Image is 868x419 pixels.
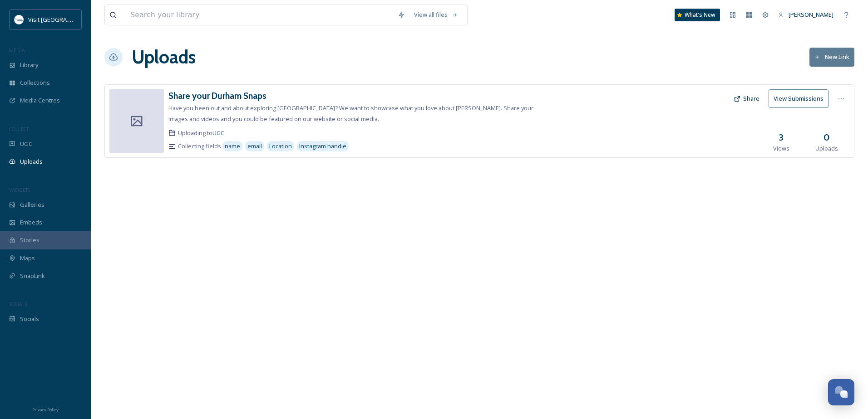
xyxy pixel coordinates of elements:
span: Embeds [20,218,42,227]
a: Share your Durham Snaps [168,89,266,102]
button: View Submissions [769,89,829,108]
span: Views [773,144,789,153]
span: Location [269,142,292,151]
a: View all files [409,6,463,24]
span: Stories [20,236,39,244]
span: Have you been out and about exploring [GEOGRAPHIC_DATA]? We want to showcase what you love about ... [168,104,533,123]
h3: 3 [779,131,784,144]
span: Maps [20,254,35,263]
span: Media Centres [20,96,60,105]
span: SnapLink [20,272,45,280]
button: New Link [809,48,854,66]
span: Collections [20,78,50,87]
img: 1680077135441.jpeg [15,15,24,24]
span: name [225,142,240,151]
span: Uploads [20,157,43,166]
input: Search your library [126,5,393,25]
a: What's New [675,9,720,21]
span: email [247,142,262,151]
span: Galleries [20,200,44,209]
button: Open Chat [828,379,854,405]
span: Uploads [815,144,838,153]
span: Uploading to [178,129,224,137]
span: MEDIA [9,47,25,54]
h3: Share your Durham Snaps [168,90,266,101]
span: Instagram handle [299,142,346,151]
span: UGC [20,140,32,148]
h3: 0 [824,131,830,144]
span: WIDGETS [9,186,30,193]
span: Socials [20,315,39,323]
span: Collecting fields [178,142,221,151]
span: COLLECT [9,126,29,132]
span: Privacy Policy [32,407,59,413]
a: Privacy Policy [32,404,59,414]
a: Uploads [132,44,196,71]
a: UGC [212,129,224,137]
span: SOCIALS [9,301,27,307]
span: Library [20,61,38,69]
a: View Submissions [769,89,833,108]
button: Share [729,90,764,107]
span: [PERSON_NAME] [789,10,833,19]
span: Visit [GEOGRAPHIC_DATA] [28,15,99,24]
a: [PERSON_NAME] [774,6,838,24]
